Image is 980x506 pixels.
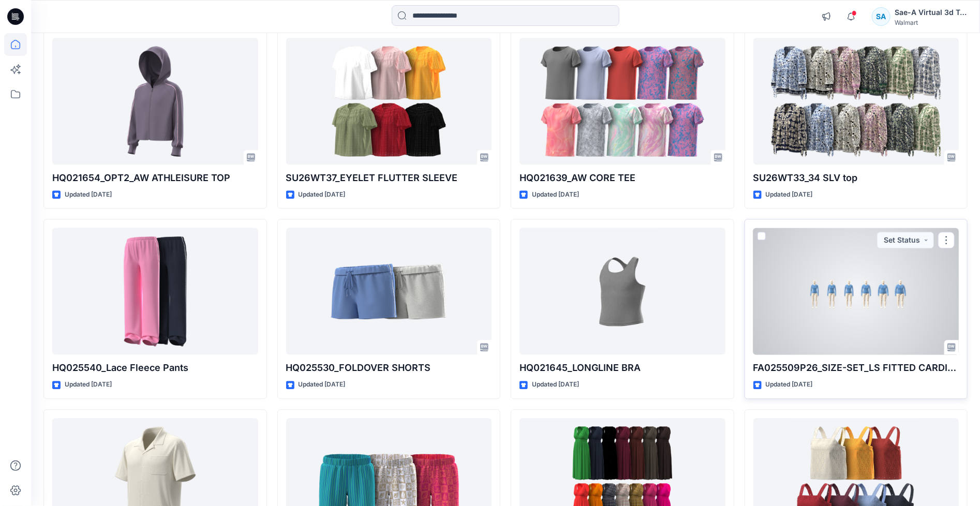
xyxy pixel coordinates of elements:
[532,189,579,200] p: Updated [DATE]
[286,38,492,165] a: SU26WT37_EYELET FLUTTER SLEEVE
[753,171,959,185] p: SU26WT33_34 SLV top
[766,379,813,390] p: Updated [DATE]
[286,228,492,354] a: HQ025530_FOLDOVER SHORTS
[753,38,959,165] a: SU26WT33_34 SLV top
[52,38,258,165] a: HQ021654_OPT2_AW ATHLEISURE TOP
[65,379,112,390] p: Updated [DATE]
[286,361,492,375] p: HQ025530_FOLDOVER SHORTS
[872,7,890,26] div: SA
[52,361,258,375] p: HQ025540_Lace Fleece Pants
[52,171,258,185] p: HQ021654_OPT2_AW ATHLEISURE TOP
[766,189,813,200] p: Updated [DATE]
[65,189,112,200] p: Updated [DATE]
[299,379,346,390] p: Updated [DATE]
[519,361,725,375] p: HQ021645_LONGLINE BRA
[286,171,492,185] p: SU26WT37_EYELET FLUTTER SLEEVE
[753,228,959,354] a: FA025509P26_SIZE-SET_LS FITTED CARDIGAN
[895,6,967,19] div: Sae-A Virtual 3d Team
[299,189,346,200] p: Updated [DATE]
[519,228,725,354] a: HQ021645_LONGLINE BRA
[519,171,725,185] p: HQ021639_AW CORE TEE
[519,38,725,165] a: HQ021639_AW CORE TEE
[532,379,579,390] p: Updated [DATE]
[753,361,959,375] p: FA025509P26_SIZE-SET_LS FITTED CARDIGAN
[52,228,258,354] a: HQ025540_Lace Fleece Pants
[895,19,967,26] div: Walmart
